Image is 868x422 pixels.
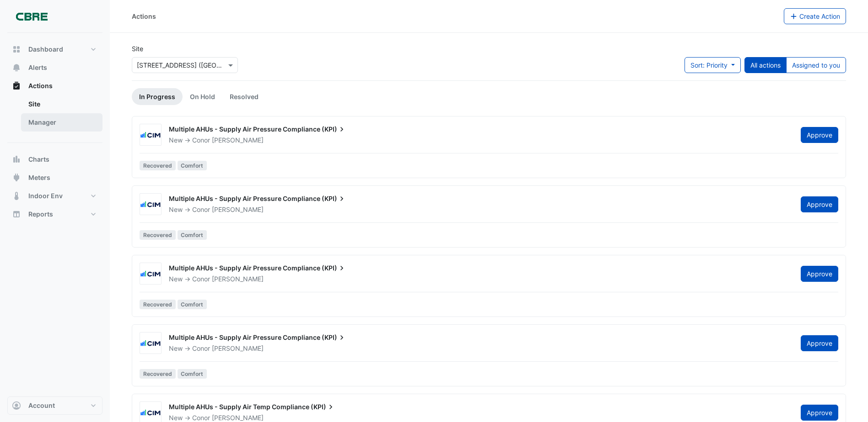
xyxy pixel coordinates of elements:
img: CIM [140,200,161,209]
span: (KPI) [322,264,346,273]
span: Conor [192,275,210,283]
app-icon: Indoor Env [12,191,21,200]
span: -> [184,344,190,352]
span: Conor [192,414,210,422]
span: [PERSON_NAME] [212,205,264,214]
a: Manager [21,113,102,132]
app-icon: Actions [12,81,21,90]
span: Recovered [140,369,176,379]
span: [PERSON_NAME] [212,274,264,284]
span: New [169,344,183,352]
span: Reports [28,210,53,219]
span: -> [184,414,190,422]
span: Dashboard [28,45,63,54]
img: CIM [140,269,161,279]
div: Actions [7,95,102,135]
span: Comfort [178,161,207,170]
button: Charts [7,150,102,169]
span: Recovered [140,230,176,240]
button: Assigned to you [786,57,846,73]
app-icon: Meters [12,173,21,182]
span: -> [184,206,190,213]
span: [PERSON_NAME] [212,136,264,145]
button: Actions [7,77,102,95]
span: [PERSON_NAME] [212,344,264,353]
span: Alerts [28,63,47,72]
span: (KPI) [311,402,335,411]
div: Actions [132,11,156,21]
span: Sort: Priority [690,61,728,69]
span: Approve [807,409,832,417]
span: Recovered [140,300,176,309]
img: Company Logo [11,7,52,26]
button: Account [7,396,102,415]
button: Approve [801,405,838,421]
span: Comfort [178,230,207,240]
app-icon: Dashboard [12,45,21,54]
a: In Progress [132,88,183,105]
span: Recovered [140,161,176,170]
app-icon: Charts [12,155,21,164]
span: Conor [192,206,210,213]
span: Conor [192,344,210,352]
a: Resolved [222,88,266,105]
img: CIM [140,131,161,140]
app-icon: Alerts [12,63,21,72]
button: Approve [801,266,838,282]
span: -> [184,136,190,144]
span: Create Action [799,12,840,20]
span: Comfort [178,369,207,379]
img: CIM [140,339,161,348]
span: Multiple AHUs - Supply Air Pressure Compliance [169,195,320,202]
span: New [169,414,183,422]
span: Approve [807,131,832,139]
span: Multiple AHUs - Supply Air Pressure Compliance [169,333,320,341]
button: All actions [744,57,787,73]
button: Approve [801,335,838,351]
span: New [169,206,183,213]
button: Reports [7,205,102,223]
span: Meters [28,173,50,182]
span: Comfort [178,300,207,309]
span: Approve [807,339,832,347]
span: (KPI) [322,125,346,134]
span: -> [184,275,190,283]
app-icon: Reports [12,210,21,219]
button: Approve [801,127,838,143]
button: Approve [801,196,838,212]
span: Actions [28,81,53,90]
span: Account [28,401,55,410]
span: Approve [807,270,832,278]
button: Sort: Priority [685,57,741,73]
span: New [169,136,183,144]
span: (KPI) [322,333,346,342]
button: Dashboard [7,40,102,58]
a: On Hold [183,88,222,105]
button: Create Action [784,8,846,24]
button: Alerts [7,58,102,77]
span: Multiple AHUs - Supply Air Temp Compliance [169,403,309,411]
span: (KPI) [322,194,346,203]
span: Indoor Env [28,191,63,200]
button: Indoor Env [7,187,102,205]
a: Site [21,95,102,113]
span: Multiple AHUs - Supply Air Pressure Compliance [169,264,320,272]
span: Multiple AHUs - Supply Air Pressure Compliance [169,125,320,133]
span: Approve [807,200,832,208]
img: CIM [140,408,161,417]
span: Conor [192,136,210,144]
label: Site [132,44,143,53]
span: New [169,275,183,283]
button: Meters [7,169,102,187]
span: Charts [28,155,49,164]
